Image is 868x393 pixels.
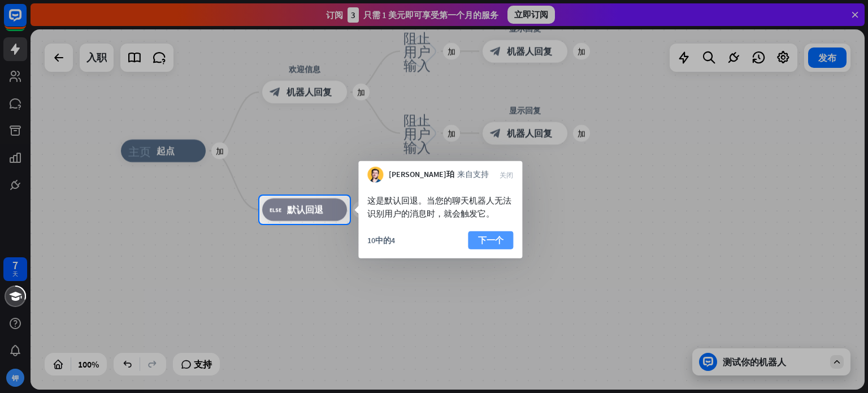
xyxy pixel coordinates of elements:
[478,235,504,245] font: 下一个
[287,204,323,215] font: 默认回退
[468,231,513,249] button: 下一个
[367,235,395,245] font: 10中的4
[457,169,489,179] font: 来自支持
[500,171,513,178] font: 关闭
[367,195,511,219] font: 这是默认回退。当您的聊天机器人无法识别用户的消息时，就会触发它。
[270,204,281,215] font: block_fallback
[389,169,454,179] font: [PERSON_NAME]珀
[9,5,43,38] button: 打开 LiveChat 聊天小部件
